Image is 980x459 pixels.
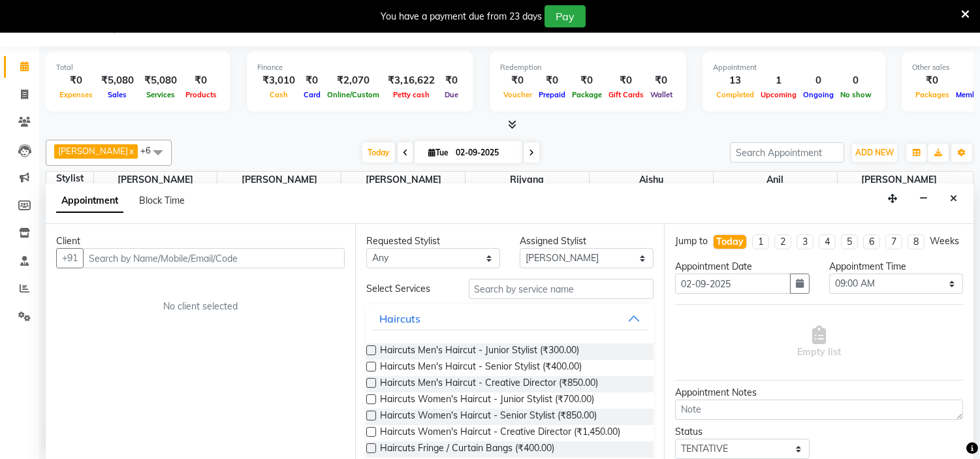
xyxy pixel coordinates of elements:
div: Stylist [46,172,93,185]
div: 0 [837,73,875,88]
div: ₹3,010 [257,73,300,88]
span: rijvana [466,172,589,188]
span: ADD NEW [855,148,894,157]
div: ₹5,080 [139,73,182,88]
li: 5 [841,234,858,249]
span: aishu [590,172,713,188]
span: Services [143,90,178,99]
input: Search by Name/Mobile/Email/Code [83,248,345,268]
input: Search Appointment [730,142,844,163]
span: Petty cash [390,90,433,99]
span: Due [441,90,462,99]
span: Haircuts Men's Haircut - Junior Stylist (₹300.00) [380,343,579,360]
button: ADD NEW [852,144,897,162]
div: You have a payment due from 23 days [381,10,542,24]
div: ₹2,070 [324,73,383,88]
div: Status [675,425,809,439]
div: No client selected [87,300,313,313]
input: yyyy-mm-dd [675,274,790,294]
span: Haircuts Fringe / Curtain Bangs (₹400.00) [380,441,554,458]
span: Wallet [647,90,676,99]
button: Haircuts [371,307,649,330]
li: 4 [819,234,836,249]
button: +91 [56,248,84,268]
span: anil [714,172,837,188]
li: 8 [908,234,925,249]
span: [PERSON_NAME] [341,172,465,188]
div: ₹5,080 [96,73,139,88]
div: Appointment Notes [675,386,963,400]
a: x [128,146,134,156]
div: Jump to [675,234,708,248]
span: Ongoing [800,90,837,99]
div: Haircuts [379,311,420,326]
div: ₹0 [912,73,953,88]
input: Search by service name [469,279,654,299]
li: 7 [885,234,902,249]
div: Appointment [713,62,875,73]
li: 3 [797,234,814,249]
span: Prepaid [535,90,569,99]
input: 2025-09-02 [452,143,517,163]
div: ₹0 [569,73,605,88]
div: Assigned Stylist [520,234,654,248]
li: 6 [863,234,880,249]
span: Products [182,90,220,99]
div: 13 [713,73,757,88]
button: Close [944,189,963,209]
span: Haircuts Women's Haircut - Senior Stylist (₹850.00) [380,409,597,425]
span: No show [837,90,875,99]
span: Voucher [500,90,535,99]
span: Package [569,90,605,99]
span: Upcoming [757,90,800,99]
span: Haircuts Women's Haircut - Creative Director (₹1,450.00) [380,425,620,441]
span: Card [300,90,324,99]
div: ₹0 [182,73,220,88]
div: 0 [800,73,837,88]
div: ₹0 [647,73,676,88]
div: Client [56,234,345,248]
span: [PERSON_NAME] [838,172,961,188]
span: Packages [912,90,953,99]
div: Total [56,62,220,73]
div: Requested Stylist [366,234,500,248]
span: Cash [266,90,291,99]
div: ₹0 [56,73,96,88]
div: ₹0 [535,73,569,88]
div: 1 [757,73,800,88]
span: Haircuts Men's Haircut - Creative Director (₹850.00) [380,376,598,392]
span: Block Time [139,195,185,206]
span: Today [362,142,395,163]
div: Finance [257,62,463,73]
span: Haircuts Women's Haircut - Junior Stylist (₹700.00) [380,392,594,409]
li: 1 [752,234,769,249]
div: Today [716,235,744,249]
span: Tue [425,148,452,157]
span: Online/Custom [324,90,383,99]
button: Pay [545,5,586,27]
span: Appointment [56,189,123,213]
span: [PERSON_NAME] [217,172,341,188]
div: ₹0 [300,73,324,88]
span: Sales [105,90,131,99]
div: ₹3,16,622 [383,73,440,88]
span: Completed [713,90,757,99]
span: +6 [140,145,161,155]
span: [PERSON_NAME] [58,146,128,156]
div: ₹0 [500,73,535,88]
div: ₹0 [605,73,647,88]
li: 2 [774,234,791,249]
span: [PERSON_NAME] [94,172,217,188]
span: Gift Cards [605,90,647,99]
div: Weeks [930,234,959,248]
div: ₹0 [440,73,463,88]
span: Empty list [797,326,841,359]
div: Appointment Date [675,260,809,274]
span: Haircuts Men's Haircut - Senior Stylist (₹400.00) [380,360,582,376]
div: Appointment Time [829,260,963,274]
div: Select Services [356,282,459,296]
div: Redemption [500,62,676,73]
span: Expenses [56,90,96,99]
